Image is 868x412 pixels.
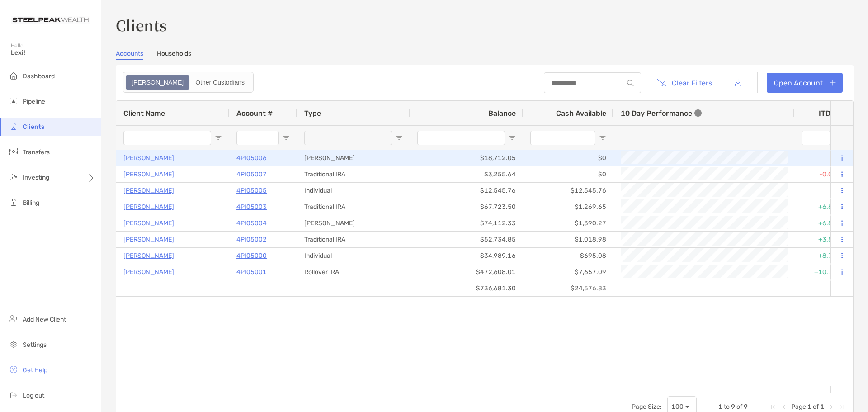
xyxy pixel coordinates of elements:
[123,234,174,245] a: [PERSON_NAME]
[123,218,174,229] a: [PERSON_NAME]
[396,134,403,142] button: Open Filter Menu
[523,183,613,199] div: $12,545.76
[123,72,254,93] div: segmented control
[283,134,290,142] button: Open Filter Menu
[410,166,523,182] div: $3,255.64
[11,4,90,36] img: Zoe Logo
[23,341,47,349] span: Settings
[819,109,841,118] div: ITD
[304,109,321,118] span: Type
[23,72,55,80] span: Dashboard
[820,403,824,411] span: 1
[23,148,50,156] span: Transfers
[297,183,410,199] div: Individual
[627,80,634,86] img: input icon
[236,218,267,229] p: 4PI05004
[767,73,843,93] a: Open Account
[671,403,684,411] div: 100
[236,266,267,278] a: 4PI05001
[297,248,410,264] div: Individual
[718,403,722,411] span: 1
[123,201,174,213] p: [PERSON_NAME]
[417,131,505,145] input: Balance Filter Input
[410,264,523,280] div: $472,608.01
[297,166,410,182] div: Traditional IRA
[8,121,19,132] img: clients icon
[794,199,849,215] div: +6.84%
[530,131,595,145] input: Cash Available Filter Input
[794,264,849,280] div: +10.70%
[23,199,39,207] span: Billing
[23,392,44,399] span: Log out
[236,250,267,261] a: 4PI05000
[236,169,267,180] a: 4PI05007
[599,134,606,142] button: Open Filter Menu
[488,109,516,118] span: Balance
[123,152,174,164] a: [PERSON_NAME]
[794,248,849,264] div: +8.75%
[297,264,410,280] div: Rollover IRA
[724,403,730,411] span: to
[523,150,613,166] div: $0
[236,234,267,245] a: 4PI05002
[123,250,174,261] a: [PERSON_NAME]
[123,266,174,278] p: [PERSON_NAME]
[523,264,613,280] div: $7,657.09
[8,313,19,324] img: add_new_client icon
[236,131,279,145] input: Account # Filter Input
[8,171,19,182] img: investing icon
[23,174,49,181] span: Investing
[794,183,849,199] div: 0%
[116,14,854,35] h3: Clients
[8,339,19,350] img: settings icon
[556,109,606,118] span: Cash Available
[794,232,849,247] div: +3.52%
[123,185,174,196] a: [PERSON_NAME]
[828,403,835,411] div: Next Page
[736,403,742,411] span: of
[297,215,410,231] div: [PERSON_NAME]
[123,169,174,180] a: [PERSON_NAME]
[116,50,143,60] a: Accounts
[410,215,523,231] div: $74,112.33
[650,73,719,93] button: Clear Filters
[523,280,613,296] div: $24,576.83
[8,146,19,157] img: transfers icon
[8,197,19,208] img: billing icon
[410,150,523,166] div: $18,712.05
[297,199,410,215] div: Traditional IRA
[410,183,523,199] div: $12,545.76
[632,403,662,411] div: Page Size:
[8,70,19,81] img: dashboard icon
[769,403,777,411] div: First Page
[11,49,95,57] span: Lexi!
[236,201,267,213] p: 4PI05003
[744,403,748,411] span: 9
[807,403,811,411] span: 1
[523,199,613,215] div: $1,269.65
[410,248,523,264] div: $34,989.16
[839,403,846,411] div: Last Page
[802,131,830,145] input: ITD Filter Input
[509,134,516,142] button: Open Filter Menu
[236,152,267,164] p: 4PI05006
[523,232,613,247] div: $1,018.98
[23,123,44,131] span: Clients
[23,316,66,323] span: Add New Client
[297,232,410,247] div: Traditional IRA
[236,185,267,196] a: 4PI05005
[123,109,165,118] span: Client Name
[410,232,523,247] div: $52,734.85
[523,215,613,231] div: $1,390.27
[794,166,849,182] div: -0.05%
[157,50,191,60] a: Households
